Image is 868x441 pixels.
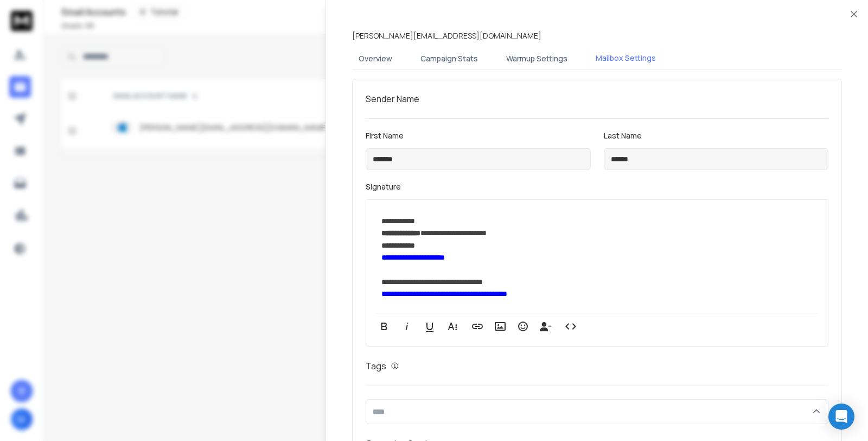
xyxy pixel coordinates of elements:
[366,132,591,140] label: First Name
[589,46,662,71] button: Mailbox Settings
[352,30,541,41] p: [PERSON_NAME][EMAIL_ADDRESS][DOMAIN_NAME]
[414,47,484,71] button: Campaign Stats
[374,316,394,337] button: Bold (Ctrl+B)
[366,360,386,373] h1: Tags
[366,92,828,105] h1: Sender Name
[352,47,399,71] button: Overview
[604,132,829,140] label: Last Name
[500,47,574,71] button: Warmup Settings
[366,183,828,191] label: Signature
[828,404,854,430] div: Open Intercom Messenger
